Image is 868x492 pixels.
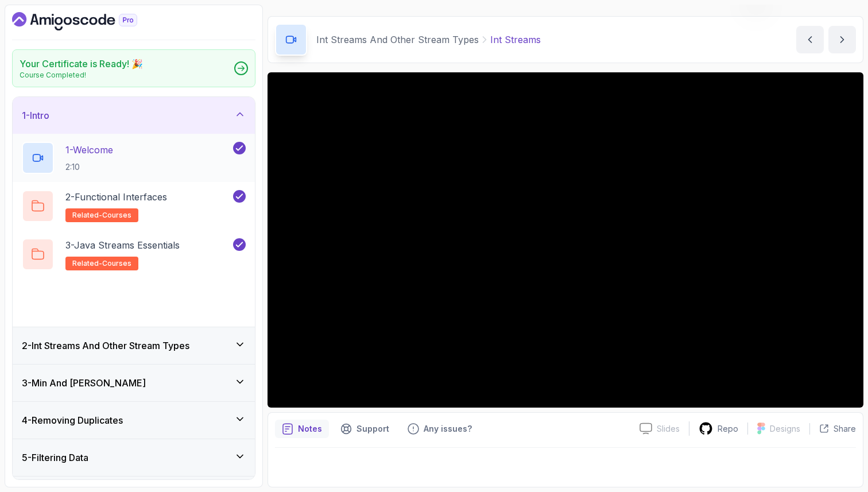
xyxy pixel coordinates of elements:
[65,161,113,173] p: 2:10
[22,238,246,270] button: 3-Java Streams Essentialsrelated-courses
[22,376,146,390] h3: 3 - Min And [PERSON_NAME]
[13,439,255,476] button: 5-Filtering Data
[268,72,863,408] iframe: 1 - IntStreams
[13,402,255,439] button: 4-Removing Duplicates
[22,339,189,352] h3: 2 - Int Streams And Other Stream Types
[13,327,255,364] button: 2-Int Streams And Other Stream Types
[12,49,255,87] a: Your Certificate is Ready! 🎉Course Completed!
[22,190,246,222] button: 2-Functional Interfacesrelated-courses
[770,423,800,435] p: Designs
[65,143,113,157] p: 1 - Welcome
[424,423,472,435] p: Any issues?
[657,423,680,435] p: Slides
[20,57,143,71] h2: Your Certificate is Ready! 🎉
[718,423,738,435] p: Repo
[13,365,255,401] button: 3-Min And [PERSON_NAME]
[334,420,396,438] button: Support button
[828,26,856,53] button: next content
[65,190,167,204] p: 2 - Functional Interfaces
[65,238,180,252] p: 3 - Java Streams Essentials
[490,33,541,47] p: Int Streams
[22,451,88,464] h3: 5 - Filtering Data
[22,109,49,122] h3: 1 - Intro
[401,420,479,438] button: Feedback button
[72,211,131,220] span: related-courses
[809,423,856,435] button: Share
[275,420,329,438] button: notes button
[356,423,389,435] p: Support
[796,26,824,53] button: previous content
[20,71,143,80] p: Course Completed!
[22,413,123,427] h3: 4 - Removing Duplicates
[298,423,322,435] p: Notes
[12,12,164,30] a: Dashboard
[316,33,479,47] p: Int Streams And Other Stream Types
[834,423,856,435] p: Share
[72,259,131,268] span: related-courses
[22,142,246,174] button: 1-Welcome2:10
[13,97,255,134] button: 1-Intro
[689,421,747,436] a: Repo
